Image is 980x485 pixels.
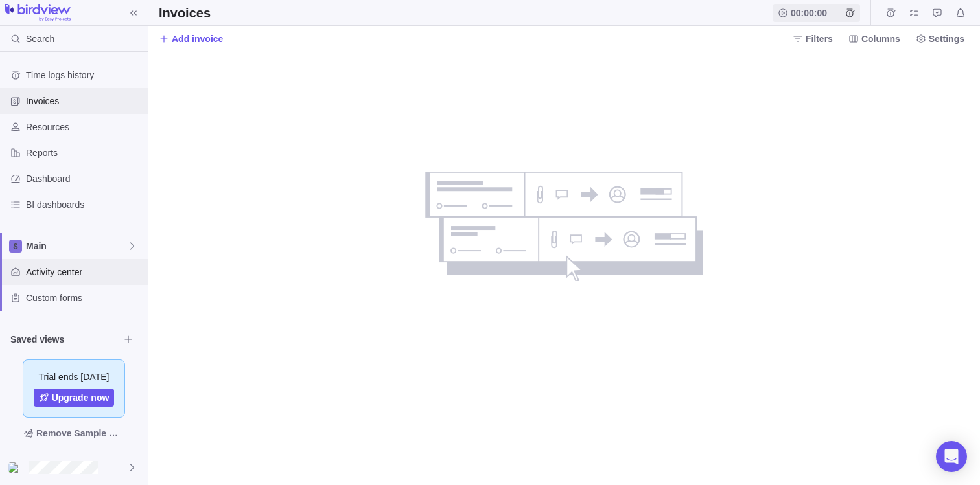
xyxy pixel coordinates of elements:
[39,370,110,383] span: Trial ends [DATE]
[10,333,119,346] span: Saved views
[159,4,211,22] h2: Invoices
[905,10,923,20] a: My assignments
[791,6,827,19] span: 00:00:00
[26,32,54,45] span: Search
[928,4,946,22] span: Approval requests
[911,30,970,48] span: Settings
[787,30,838,48] span: Filters
[119,330,137,348] span: Browse views
[26,146,143,159] span: Reports
[172,32,223,45] span: Add invoice
[425,51,704,485] div: no data to show
[929,32,964,45] span: Settings
[5,4,71,22] img: logo
[806,32,833,45] span: Filters
[861,32,900,45] span: Columns
[951,10,970,20] a: Notifications
[839,4,860,22] span: Add time entry
[881,10,900,20] a: Time logs
[26,172,143,185] span: Dashboard
[26,69,143,82] span: Time logs history
[26,265,143,278] span: Activity center
[928,10,946,20] a: Approval requests
[36,425,124,441] span: Remove Sample Data
[843,30,905,48] span: Columns
[10,423,137,444] span: Remove Sample Data
[26,95,143,107] span: Invoices
[905,4,923,22] span: My assignments
[936,441,967,472] div: Open Intercom Messenger
[52,391,110,404] span: Upgrade now
[26,240,127,253] span: Main
[8,462,23,473] img: Show
[881,4,900,22] span: Time logs
[159,30,223,48] span: Add invoice
[773,4,839,22] span: 00:00:00
[26,198,143,211] span: BI dashboards
[8,460,23,475] div: Jonathan Nieves
[34,389,115,407] a: Upgrade now
[26,120,143,133] span: Resources
[951,4,970,22] span: Notifications
[26,291,143,304] span: Custom forms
